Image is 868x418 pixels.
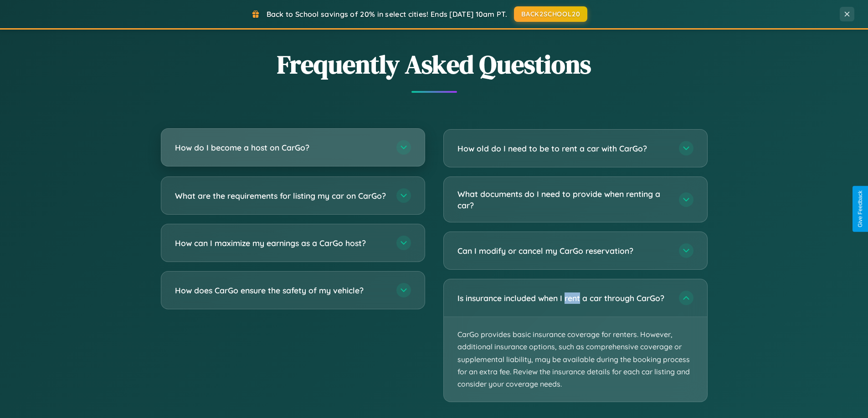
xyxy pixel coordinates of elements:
h3: What are the requirements for listing my car on CarGo? [175,190,387,201]
h3: How can I maximize my earnings as a CarGo host? [175,237,387,249]
h3: Is insurance included when I rent a car through CarGo? [457,292,670,304]
h3: How does CarGo ensure the safety of my vehicle? [175,285,387,296]
div: Give Feedback [857,191,863,227]
h3: How do I become a host on CarGo? [175,142,387,153]
span: Back to School savings of 20% in select cities! Ends [DATE] 10am PT. [267,10,507,19]
h3: Can I modify or cancel my CarGo reservation? [457,245,670,257]
p: CarGo provides basic insurance coverage for renters. However, additional insurance options, such ... [444,317,707,402]
h3: What documents do I need to provide when renting a car? [457,188,670,211]
button: BACK2SCHOOL20 [514,6,587,22]
h2: Frequently Asked Questions [161,47,708,82]
h3: How old do I need to be to rent a car with CarGo? [457,143,670,154]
